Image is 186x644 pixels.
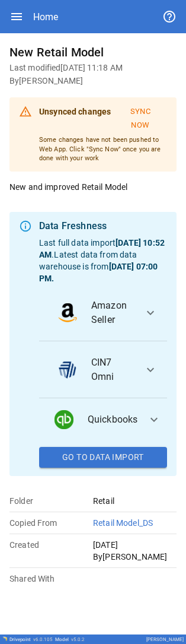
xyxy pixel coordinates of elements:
[9,637,53,642] div: Drivepoint
[9,539,93,551] p: Created
[143,363,158,377] span: expand_more
[114,102,167,135] button: Sync Now
[39,284,167,341] button: data_logoAmazon Seller
[39,447,167,468] button: Go To Data Import
[55,637,85,642] div: Model
[39,341,167,398] button: data_logoCIN7 Omni
[9,43,177,62] h6: New Retail Model
[9,181,177,193] p: New and improved Retail Model
[9,62,177,75] h6: Last modified [DATE] 11:18 AM
[93,495,177,507] p: Retail
[91,299,134,327] span: Amazon Seller
[88,413,138,427] span: Quickbooks
[39,238,165,259] b: [DATE] 10:52 AM
[143,306,158,320] span: expand_more
[9,517,93,529] p: Copied From
[93,539,177,551] p: [DATE]
[93,551,177,563] p: By [PERSON_NAME]
[146,637,184,642] div: [PERSON_NAME]
[9,573,93,585] p: Shared With
[54,410,73,429] img: data_logo
[33,637,53,642] span: v 6.0.105
[33,11,58,23] div: Home
[91,356,134,384] span: CIN7 Omni
[39,398,167,441] button: data_logoQuickbooks
[93,517,177,529] p: Retail Model_DS
[58,303,77,322] img: data_logo
[9,495,93,507] p: Folder
[71,637,85,642] span: v 5.0.2
[39,107,111,116] b: Unsynced changes
[39,237,167,284] p: Last full data import . Latest data from data warehouse is from
[39,262,158,283] b: [DATE] 07:00 PM .
[58,360,77,379] img: data_logo
[9,75,177,88] h6: By [PERSON_NAME]
[39,219,167,233] div: Data Freshness
[39,135,167,163] p: Some changes have not been pushed to Web App. Click "Sync Now" once you are done with your work
[147,413,161,427] span: expand_more
[2,636,7,641] img: Drivepoint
